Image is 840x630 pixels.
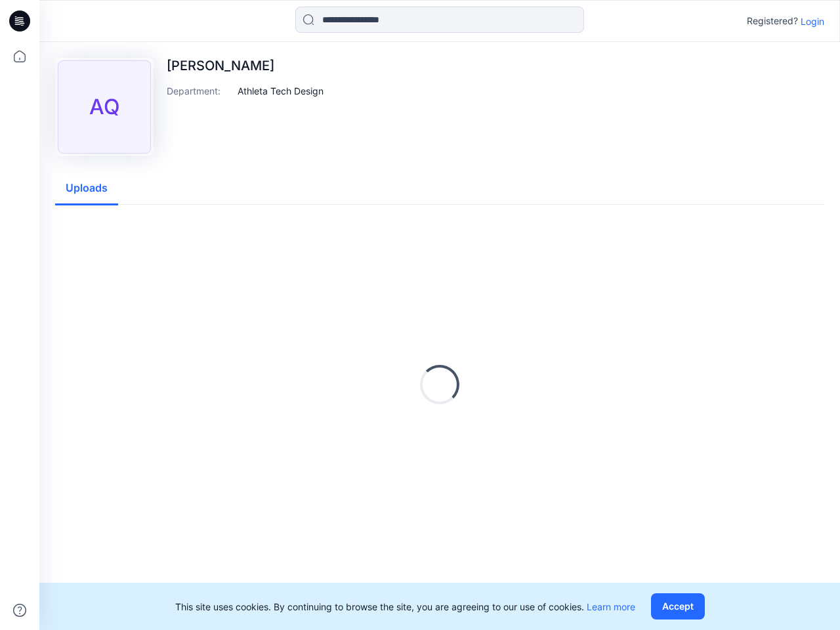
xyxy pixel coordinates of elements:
[747,13,798,29] p: Registered?
[651,593,705,619] button: Accept
[238,84,324,98] p: Athleta Tech Design
[175,600,635,614] p: This site uses cookies. By continuing to browse the site, you are agreeing to our use of cookies.
[55,172,118,205] button: Uploads
[167,58,324,73] p: [PERSON_NAME]
[58,60,151,154] div: AQ
[587,601,635,612] a: Learn more
[801,14,824,28] p: Login
[167,84,232,98] p: Department :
